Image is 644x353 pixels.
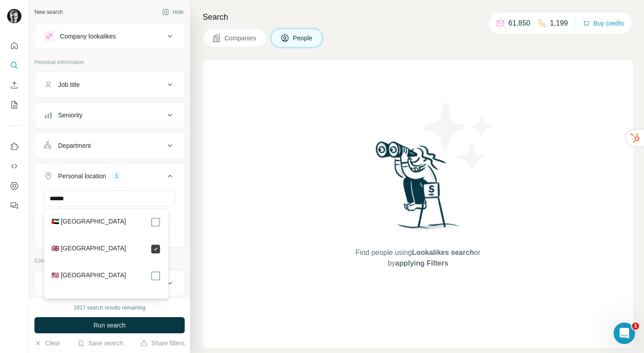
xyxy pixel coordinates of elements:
button: Use Surfe on LinkedIn [7,138,21,155]
p: Company information [34,257,185,265]
p: Personal information [34,58,185,66]
div: Company lookalikes [60,32,116,41]
span: Companies [225,34,257,43]
span: Find people using or by [346,247,489,269]
h4: Search [203,11,633,23]
span: People [293,34,314,43]
button: Enrich CSV [7,77,21,93]
button: Seniority [35,104,184,126]
div: Department [58,141,91,150]
button: Company lookalikes [35,26,184,47]
button: Hide [156,5,190,19]
iframe: Intercom live chat [614,323,635,344]
button: Personal location1 [35,165,184,190]
button: Department [35,135,184,156]
div: 1817 search results remaining [74,304,146,312]
img: Avatar [7,9,21,23]
p: 1,199 [550,18,568,29]
button: Search [7,57,21,73]
button: Company99+ [35,272,184,294]
button: Dashboard [7,178,21,194]
button: Run search [34,317,185,333]
img: Surfe Illustration - Stars [418,96,499,176]
label: 🇦🇪 [GEOGRAPHIC_DATA] [51,217,126,228]
div: Seniority [58,111,82,120]
button: Feedback [7,198,21,214]
img: Surfe Illustration - Woman searching with binoculars [372,139,465,239]
div: Personal location [58,172,106,181]
span: 1 [632,323,639,330]
div: Job title [58,80,80,89]
button: Clear [34,339,60,348]
div: New search [34,8,63,16]
button: My lists [7,97,21,113]
button: Quick start [7,38,21,54]
label: 🇬🇧 [GEOGRAPHIC_DATA] [51,244,126,254]
div: 1 [111,172,122,180]
button: Save search [77,339,123,348]
p: 61,850 [508,18,530,29]
button: Job title [35,74,184,95]
span: Run search [93,321,126,330]
label: 🇺🇸 [GEOGRAPHIC_DATA] [51,271,126,281]
button: Use Surfe API [7,158,21,174]
button: Buy credits [583,17,624,30]
button: Share filters [140,339,185,348]
span: applying Filters [395,259,448,267]
span: Lookalikes search [412,249,474,256]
